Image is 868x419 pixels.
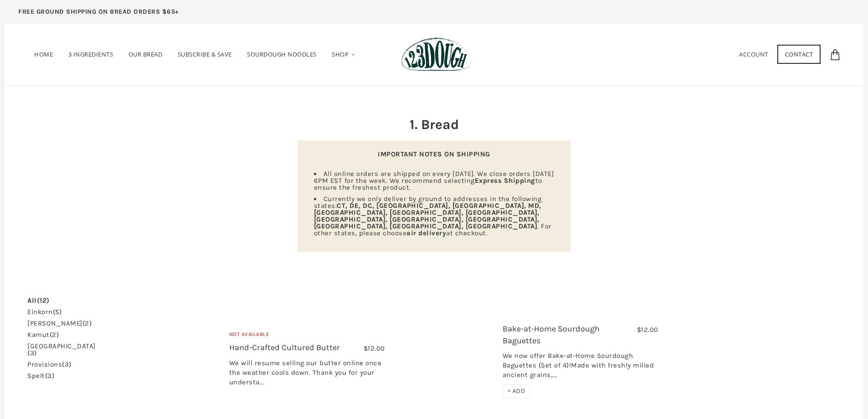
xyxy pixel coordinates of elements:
[62,38,120,71] a: 3 Ingredients
[27,297,50,304] a: All(12)
[637,326,658,334] span: $12.00
[399,312,496,409] a: Bake-at-Home Sourdough Baguettes
[62,360,72,368] span: (3)
[27,38,363,72] nav: Primary
[50,331,59,339] span: (2)
[171,38,239,71] a: Subscribe & Save
[37,296,50,305] span: (12)
[314,202,541,230] strong: CT, DE, DC, [GEOGRAPHIC_DATA], [GEOGRAPHIC_DATA], MD, [GEOGRAPHIC_DATA], [GEOGRAPHIC_DATA], [GEOG...
[18,7,179,17] p: FREE GROUND SHIPPING ON BREAD ORDERS $65+
[364,344,385,352] span: $12.00
[53,308,62,316] span: (5)
[298,115,571,134] h2: 1. Bread
[508,387,525,395] span: + ADD
[5,5,193,24] a: FREE GROUND SHIPPING ON BREAD ORDERS $65+
[314,170,554,191] span: All online orders are shipped on every [DATE]. We close orders [DATE] 6PM EST for the week. We re...
[45,372,55,380] span: (3)
[314,195,552,237] span: Currently we only deliver by ground to addresses in the following states: . For other states, ple...
[229,330,385,342] div: Not Available
[739,50,768,58] a: Account
[34,50,53,58] span: Home
[378,150,490,158] strong: IMPORTANT NOTES ON SHIPPING
[475,176,535,185] strong: Express Shipping
[503,324,600,345] a: Bake-at-Home Sourdough Baguettes
[27,349,37,357] span: (3)
[68,50,113,58] span: 3 Ingredients
[332,50,349,58] span: Shop
[503,351,658,384] div: We now offer Bake-at-Home Sourdough Baguettes (Set of 4)!Made with freshly milled ancient grains,...
[27,361,72,368] a: provisions(3)
[325,38,363,72] a: Shop
[240,38,324,71] a: SOURDOUGH NOODLES
[503,384,530,398] div: + ADD
[27,343,96,357] a: [GEOGRAPHIC_DATA](3)
[178,50,232,58] span: Subscribe & Save
[27,320,92,327] a: [PERSON_NAME](2)
[247,50,317,58] span: SOURDOUGH NOODLES
[82,319,92,327] span: (2)
[27,309,62,316] a: einkorn(5)
[401,37,471,72] img: 123Dough Bakery
[229,342,340,352] a: Hand-Crafted Cultured Butter
[27,372,54,379] a: spelt(3)
[229,358,385,392] div: We will resume selling our butter online once the weather cools down. Thank you for your understa...
[122,38,169,71] a: Our Bread
[27,38,60,71] a: Home
[128,50,163,58] span: Our Bread
[777,45,821,64] a: Contact
[27,331,59,338] a: kamut(2)
[406,229,446,237] strong: air delivery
